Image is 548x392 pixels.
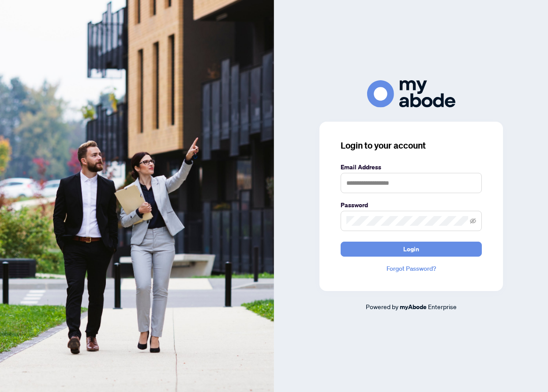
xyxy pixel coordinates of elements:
label: Password [341,200,482,210]
img: ma-logo [367,80,455,107]
label: Email Address [341,162,482,172]
span: eye-invisible [470,218,476,224]
h3: Login to your account [341,139,482,152]
a: Forgot Password? [341,264,482,273]
a: myAbode [400,302,427,312]
span: Enterprise [428,302,457,310]
span: Login [403,242,419,256]
button: Login [341,242,482,257]
span: Powered by [366,302,398,310]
